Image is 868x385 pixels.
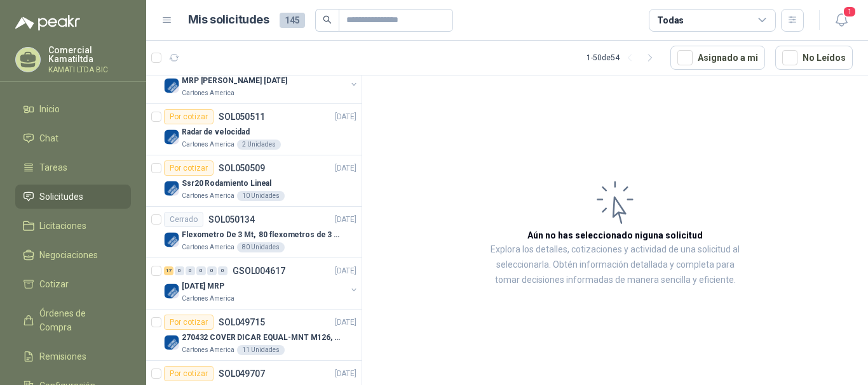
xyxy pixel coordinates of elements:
p: 270432 COVER DICAR EQUAL-MNT M126, 5486 [182,332,340,344]
p: Ssr20 Rodamiento Lineal [182,178,271,190]
span: 145 [280,13,305,28]
div: 2 Unidades [237,140,281,150]
a: Por cotizarSOL049715[DATE] Company Logo270432 COVER DICAR EQUAL-MNT M126, 5486Cartones America11 ... [146,310,362,361]
span: Negociaciones [39,248,98,262]
p: [DATE] [335,368,356,380]
button: 1 [830,9,853,32]
img: Company Logo [164,78,179,93]
p: Flexometro De 3 Mt, 80 flexometros de 3 m Marca Tajima [182,229,340,241]
img: Company Logo [164,129,179,145]
span: Cotizar [39,277,69,291]
div: Por cotizar [164,160,214,176]
img: Company Logo [164,181,179,196]
div: 11 Unidades [237,345,285,355]
a: Órdenes de Compra [15,301,131,339]
button: No Leídos [775,46,853,70]
span: search [323,15,332,24]
div: 0 [207,266,217,275]
span: Remisiones [39,349,86,363]
a: Por cotizarSOL050511[DATE] Company LogoRadar de velocidadCartones America2 Unidades [146,104,362,155]
p: KAMATI LTDA BIC [48,66,131,74]
a: 21 5 0 0 0 0 GSOL004897[DATE] Company LogoMRP [PERSON_NAME] [DATE]Cartones America [164,58,359,98]
a: Negociaciones [15,243,131,267]
div: 0 [175,266,184,275]
a: 17 0 0 0 0 0 GSOL004617[DATE] Company Logo[DATE] MRPCartones America [164,263,359,304]
a: Tareas [15,155,131,179]
h1: Mis solicitudes [188,11,269,29]
img: Company Logo [164,335,179,350]
p: Cartones America [182,140,234,150]
div: 1 - 50 de 54 [587,48,660,68]
p: SOL050509 [219,164,265,173]
a: Chat [15,126,131,150]
div: Por cotizar [164,315,214,330]
p: Cartones America [182,345,234,355]
p: GSOL004617 [233,266,285,275]
img: Company Logo [164,232,179,247]
p: SOL049707 [219,369,265,378]
div: 10 Unidades [237,191,285,201]
div: Cerrado [164,212,203,227]
img: Logo peakr [15,15,80,30]
p: Explora los detalles, cotizaciones y actividad de una solicitud al seleccionarla. Obtén informaci... [489,242,741,288]
a: Remisiones [15,344,131,369]
div: 0 [218,266,227,275]
p: [DATE] [335,265,356,277]
p: [DATE] [335,111,356,123]
div: Por cotizar [164,366,214,381]
p: [DATE] MRP [182,280,224,292]
a: Por cotizarSOL050509[DATE] Company LogoSsr20 Rodamiento LinealCartones America10 Unidades [146,155,362,207]
p: Cartones America [182,242,234,252]
span: Solicitudes [39,190,83,204]
a: Cotizar [15,272,131,296]
p: SOL050134 [208,215,255,224]
div: 0 [186,266,195,275]
p: Comercial Kamatiltda [48,46,131,63]
p: Cartones America [182,88,234,98]
p: SOL049715 [219,318,265,327]
p: MRP [PERSON_NAME] [DATE] [182,75,287,87]
a: Inicio [15,97,131,121]
p: [DATE] [335,162,356,174]
span: Licitaciones [39,219,86,233]
p: SOL050511 [219,112,265,121]
div: 0 [196,266,206,275]
p: [DATE] [335,214,356,226]
p: Cartones America [182,294,234,304]
span: Tareas [39,160,67,174]
div: 80 Unidades [237,242,285,252]
p: Radar de velocidad [182,126,250,138]
img: Company Logo [164,284,179,299]
h3: Aún no has seleccionado niguna solicitud [527,228,703,242]
div: Todas [657,13,684,27]
span: Órdenes de Compra [39,306,119,334]
a: Licitaciones [15,214,131,238]
span: 1 [843,6,857,18]
div: Por cotizar [164,109,214,124]
span: Inicio [39,102,60,116]
a: CerradoSOL050134[DATE] Company LogoFlexometro De 3 Mt, 80 flexometros de 3 m Marca TajimaCartones... [146,207,362,258]
button: Asignado a mi [670,46,765,70]
p: Cartones America [182,191,234,201]
div: 17 [164,266,173,275]
span: Chat [39,131,58,145]
a: Solicitudes [15,185,131,209]
p: [DATE] [335,316,356,329]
